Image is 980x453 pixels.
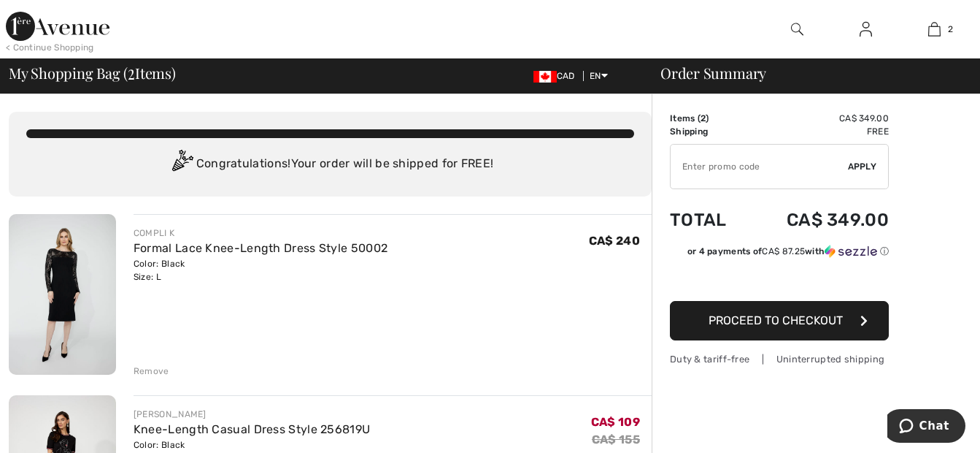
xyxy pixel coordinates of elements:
s: CA$ 155 [592,433,640,446]
span: 2 [128,62,135,81]
div: [PERSON_NAME] [134,408,370,421]
div: < Continue Shopping [6,41,94,54]
div: Congratulations! Your order will be shipped for FREE! [26,150,634,179]
img: My Info [860,20,872,38]
span: EN [590,71,608,81]
td: Free [748,125,889,138]
td: Items ( ) [670,112,748,125]
div: Color: Black Size: L [134,257,387,283]
iframe: PayPal-paypal [670,263,889,296]
input: Promo code [671,145,848,189]
span: Proceed to Checkout [709,313,843,327]
span: CA$ 240 [589,234,640,248]
img: 1ère Avenue [6,12,109,41]
span: 2 [948,23,953,36]
span: CA$ 109 [591,415,640,429]
span: CA$ 87.25 [762,246,805,256]
img: Sezzle [825,245,877,258]
td: CA$ 349.00 [748,112,889,125]
td: Total [670,195,748,245]
img: search the website [791,20,803,38]
img: Formal Lace Knee-Length Dress Style 50002 [9,214,116,375]
a: 2 [900,20,968,38]
td: CA$ 349.00 [748,195,889,245]
iframe: Opens a widget where you can chat to one of our agents [887,409,965,446]
td: Shipping [670,125,748,138]
div: COMPLI K [134,226,387,240]
span: 2 [701,113,706,123]
img: My Bag [928,20,941,38]
span: CAD [533,71,581,81]
img: Canadian Dollar [533,71,557,83]
span: My Shopping Bag ( Items) [9,66,176,80]
button: Proceed to Checkout [670,301,889,340]
div: Remove [134,365,169,378]
div: or 4 payments ofCA$ 87.25withSezzle Click to learn more about Sezzle [670,245,889,263]
div: Duty & tariff-free | Uninterrupted shipping [670,352,889,366]
a: Formal Lace Knee-Length Dress Style 50002 [134,241,387,255]
img: Congratulation2.svg [167,150,196,179]
a: Knee-Length Casual Dress Style 256819U [134,422,370,436]
a: Sign In [848,20,884,39]
span: Apply [848,160,877,173]
div: Order Summary [643,66,971,80]
div: or 4 payments of with [687,245,889,258]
